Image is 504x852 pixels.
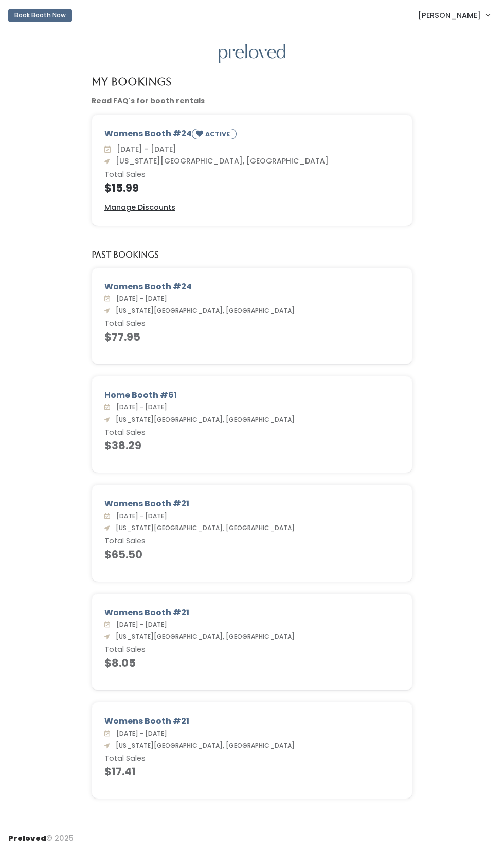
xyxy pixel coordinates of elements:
h5: Past Bookings [92,250,159,260]
div: Womens Booth #24 [104,128,400,143]
h4: My Bookings [92,76,171,87]
a: Book Booth Now [8,4,72,27]
span: [US_STATE][GEOGRAPHIC_DATA], [GEOGRAPHIC_DATA] [112,741,295,750]
span: [US_STATE][GEOGRAPHIC_DATA], [GEOGRAPHIC_DATA] [112,415,295,424]
span: Preloved [8,833,46,843]
span: [US_STATE][GEOGRAPHIC_DATA], [GEOGRAPHIC_DATA] [112,523,295,532]
span: [PERSON_NAME] [418,10,481,21]
a: [PERSON_NAME] [408,4,500,26]
img: preloved logo [219,44,285,64]
h4: $17.41 [104,766,400,777]
span: [DATE] - [DATE] [112,294,167,303]
u: Manage Discounts [104,202,175,212]
small: ACTIVE [205,130,232,138]
a: Manage Discounts [104,202,175,213]
div: Womens Booth #21 [104,498,400,510]
span: [DATE] - [DATE] [112,512,167,520]
div: Home Booth #61 [104,389,400,402]
button: Book Booth Now [8,9,72,22]
h4: $8.05 [104,657,400,669]
div: Womens Booth #21 [104,715,400,728]
h6: Total Sales [104,171,400,179]
a: Read FAQ's for booth rentals [92,96,205,106]
h4: $77.95 [104,331,400,343]
span: [US_STATE][GEOGRAPHIC_DATA], [GEOGRAPHIC_DATA] [112,156,329,166]
h4: $15.99 [104,182,400,194]
h6: Total Sales [104,429,400,437]
h6: Total Sales [104,320,400,328]
div: Womens Booth #24 [104,281,400,293]
span: [DATE] - [DATE] [113,144,176,154]
div: Womens Booth #21 [104,607,400,619]
div: © 2025 [8,825,74,844]
span: [DATE] - [DATE] [112,620,167,629]
h4: $38.29 [104,440,400,451]
span: [DATE] - [DATE] [112,729,167,738]
span: [US_STATE][GEOGRAPHIC_DATA], [GEOGRAPHIC_DATA] [112,306,295,315]
h6: Total Sales [104,755,400,763]
span: [US_STATE][GEOGRAPHIC_DATA], [GEOGRAPHIC_DATA] [112,632,295,641]
h6: Total Sales [104,646,400,654]
h4: $65.50 [104,549,400,560]
span: [DATE] - [DATE] [112,403,167,411]
h6: Total Sales [104,537,400,546]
